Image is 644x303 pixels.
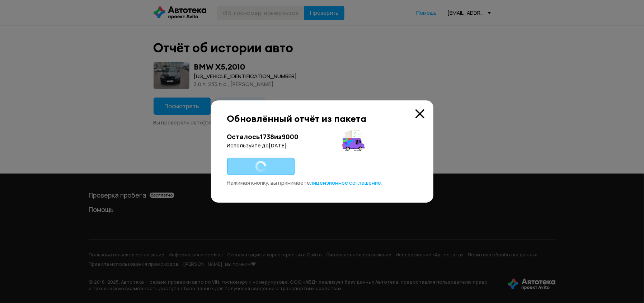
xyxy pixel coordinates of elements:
div: Осталось 1738 из 9000 [227,132,417,141]
span: лицензионное соглашение [310,179,381,186]
span: Нажимая кнопку, вы принимаете . [227,179,383,186]
div: Обновлённый отчёт из пакета [227,113,417,124]
a: лицензионное соглашение [310,179,381,186]
div: Используйте до [DATE] [227,142,417,149]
